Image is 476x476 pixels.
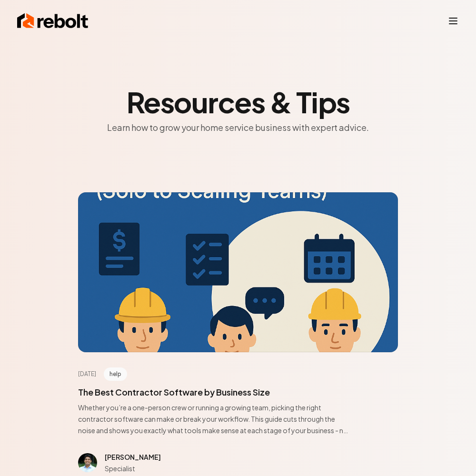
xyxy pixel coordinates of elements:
a: The Best Contractor Software by Business Size [78,387,270,397]
button: Toggle mobile menu [447,15,459,27]
span: help [104,367,127,381]
time: [DATE] [78,370,96,378]
img: Rebolt Logo [17,11,89,30]
span: [PERSON_NAME] [105,453,161,461]
h2: Resources & Tips [78,88,398,116]
p: Learn how to grow your home service business with expert advice. [78,120,398,135]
